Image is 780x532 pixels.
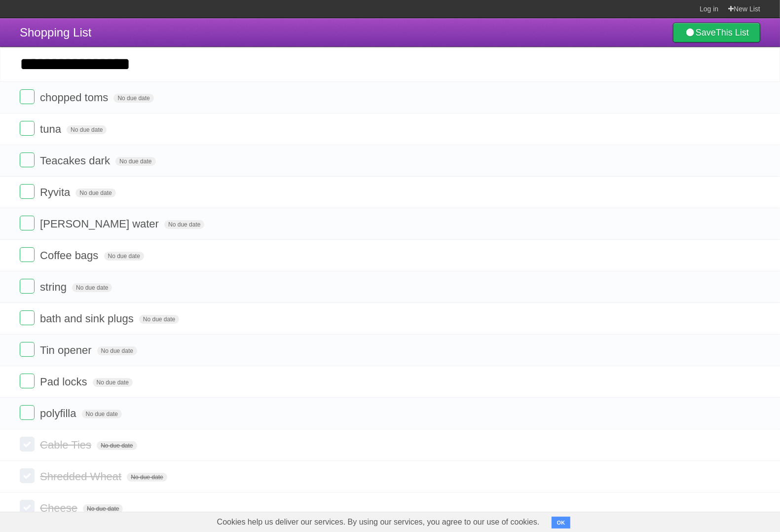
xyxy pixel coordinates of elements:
[20,405,35,420] label: Done
[20,437,35,452] label: Done
[40,123,64,135] span: tuna
[40,502,80,514] span: Cheese
[40,281,69,293] span: string
[97,346,137,355] span: No due date
[20,374,35,388] label: Done
[20,152,35,167] label: Done
[20,468,35,483] label: Done
[20,184,35,199] label: Done
[20,26,91,39] span: Shopping List
[97,441,137,450] span: No due date
[40,312,136,325] span: bath and sink plugs
[40,344,94,356] span: Tin opener
[20,121,35,136] label: Done
[20,342,35,357] label: Done
[716,28,749,38] b: This List
[72,283,112,292] span: No due date
[139,315,179,324] span: No due date
[113,94,153,103] span: No due date
[20,247,35,262] label: Done
[40,218,161,230] span: [PERSON_NAME] water
[40,91,111,104] span: chopped toms
[83,504,123,513] span: No due date
[104,252,144,261] span: No due date
[40,439,94,451] span: Cable Ties
[115,157,155,166] span: No due date
[40,186,73,198] span: Ryvita
[40,407,78,419] span: polyfilla
[20,279,35,294] label: Done
[75,189,115,197] span: No due date
[40,376,89,388] span: Pad locks
[40,470,124,483] span: Shredded Wheat
[93,378,133,387] span: No due date
[40,249,101,262] span: Coffee bags
[20,500,35,515] label: Done
[127,473,167,482] span: No due date
[164,220,204,229] span: No due date
[67,125,107,134] span: No due date
[673,23,760,42] a: SaveThis List
[20,216,35,230] label: Done
[207,512,550,532] span: Cookies help us deliver our services. By using our services, you agree to our use of cookies.
[82,410,122,418] span: No due date
[552,517,571,529] button: OK
[20,89,35,104] label: Done
[40,154,112,167] span: Teacakes dark
[20,310,35,325] label: Done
